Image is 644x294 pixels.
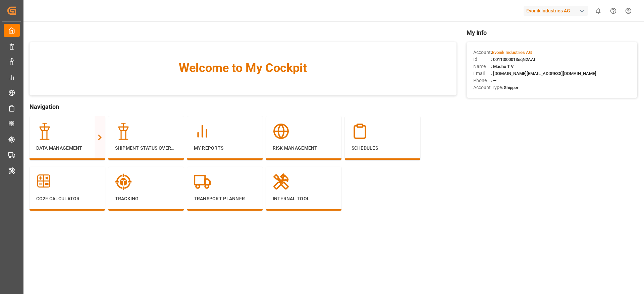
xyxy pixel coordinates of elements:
[352,145,414,152] p: Schedules
[524,6,588,16] div: Evonik Industries AG
[30,102,457,111] span: Navigation
[491,71,596,76] span: : [DOMAIN_NAME][EMAIL_ADDRESS][DOMAIN_NAME]
[473,84,502,91] span: Account Type
[194,145,256,152] p: My Reports
[273,195,335,202] p: Internal Tool
[115,145,177,152] p: Shipment Status Overview
[491,50,532,55] span: :
[492,50,532,55] span: Evonik Industries AG
[36,195,98,202] p: CO2e Calculator
[36,145,98,152] p: Data Management
[606,3,621,18] button: Help Center
[491,78,496,83] span: : —
[473,70,491,77] span: Email
[491,57,535,62] span: : 0011t000013eqN2AAI
[473,77,491,84] span: Phone
[473,63,491,70] span: Name
[524,4,591,17] button: Evonik Industries AG
[194,195,256,202] p: Transport Planner
[473,49,491,56] span: Account
[502,85,519,90] span: : Shipper
[591,3,606,18] button: show 0 new notifications
[473,56,491,63] span: Id
[467,28,637,37] span: My Info
[115,195,177,202] p: Tracking
[43,59,443,77] span: Welcome to My Cockpit
[491,64,514,69] span: : Madhu T V
[273,145,335,152] p: Risk Management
